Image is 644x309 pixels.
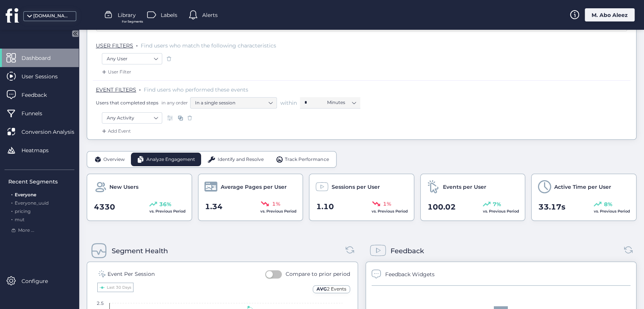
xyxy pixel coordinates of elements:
span: . [11,215,12,222]
span: Everyone_uuid [15,200,49,206]
span: Find users who performed these events [144,86,248,93]
span: 1.10 [316,201,334,213]
span: Identify and Resolve [218,156,264,163]
div: Recent Segments [8,177,74,186]
span: 33.17s [538,201,566,213]
div: Compare to prior period [286,270,350,278]
div: Feedback [390,246,424,256]
div: [DOMAIN_NAME] [33,12,71,20]
span: Heatmaps [22,146,60,154]
span: Everyone [15,192,36,197]
span: . [11,199,12,206]
nz-select-item: Any User [107,53,157,64]
span: vs. Previous Period [149,209,186,214]
span: Configure [22,277,59,285]
span: Track Performance [285,156,329,163]
span: in any order [160,99,188,106]
div: AVG [313,285,350,293]
nz-select-item: Any Activity [107,112,157,124]
span: Funnels [22,109,54,118]
span: New Users [109,183,138,191]
span: Feedback [22,91,58,99]
span: 2 Events [327,286,346,292]
span: For Segments [122,19,143,24]
span: 4330 [94,201,115,213]
div: M. Abo Aleez [585,8,635,21]
span: Dashboard [22,54,62,62]
span: 100.02 [427,201,455,213]
span: EVENT FILTERS [96,86,136,93]
span: 8% [604,200,612,208]
span: Conversion Analysis [22,128,86,136]
span: More ... [18,227,34,234]
span: vs. Previous Period [260,209,297,214]
span: 36% [159,200,171,208]
span: Labels [161,11,177,19]
text: 2.5 [97,300,104,306]
div: Segment Health [112,246,168,256]
span: pricing [15,208,31,214]
span: vs. Previous Period [594,209,630,214]
span: User Sessions [22,72,69,81]
span: Find users who match the following characteristics [141,42,276,49]
span: Users that completed steps [96,99,158,106]
span: USER FILTERS [96,42,133,49]
span: 1% [272,200,280,208]
span: 1.34 [205,201,223,213]
span: Library [118,11,136,19]
nz-select-item: In a single session [195,97,272,109]
span: mut [15,217,25,222]
span: Active Time per User [554,183,611,191]
span: . [139,85,141,92]
span: . [136,41,138,48]
span: 1% [383,200,391,208]
span: . [11,207,12,214]
span: 7% [493,200,501,208]
div: Feedback Widgets [385,270,435,278]
div: Event Per Session [108,270,155,278]
span: Overview [103,156,125,163]
span: within [280,99,297,107]
span: vs. Previous Period [372,209,408,214]
div: Add Event [100,127,131,135]
span: Alerts [202,11,218,19]
span: Sessions per User [332,183,380,191]
div: User Filter [100,68,131,76]
nz-select-item: Minutes [327,97,356,108]
span: vs. Previous Period [483,209,519,214]
text: Last 30 Days [107,285,131,290]
span: . [11,190,12,197]
span: Average Pages per User [221,183,287,191]
span: Analyze Engagement [146,156,195,163]
span: Events per User [443,183,486,191]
